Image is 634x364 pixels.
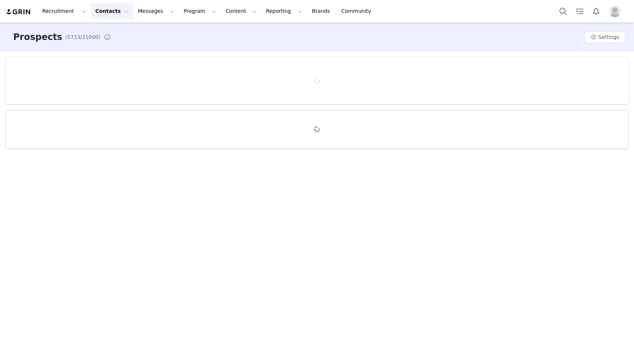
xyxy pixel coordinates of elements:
button: Messages [134,3,179,19]
button: Contacts [91,3,133,19]
button: Notifications [588,3,604,19]
img: placeholder-profile.jpg [609,6,621,17]
button: Content [221,3,261,19]
button: Recruitment [38,3,91,19]
a: Tasks [572,3,588,19]
a: Brands [307,3,336,19]
h3: Prospects [13,30,62,44]
span: (5713/21000) [65,33,101,41]
button: Program [179,3,221,19]
button: Profile [605,6,628,17]
button: Reporting [262,3,307,19]
a: Community [337,3,379,19]
button: Settings [584,31,625,43]
button: Search [555,3,571,19]
img: grin logo [6,8,32,15]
